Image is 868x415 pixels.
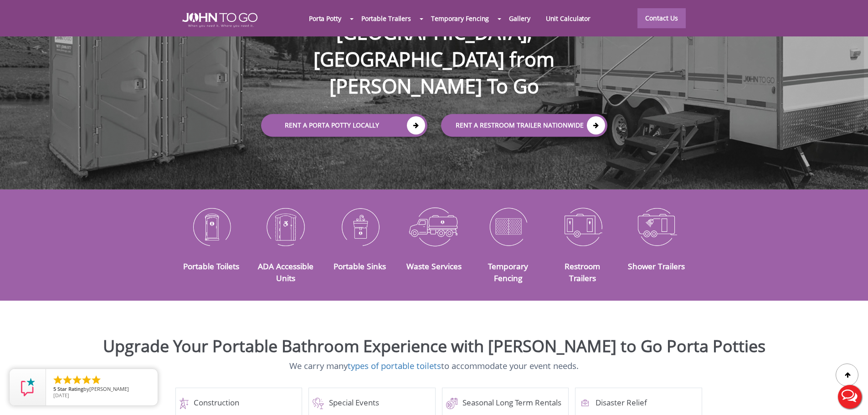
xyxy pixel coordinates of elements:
a: Portable Trailers [354,9,419,28]
a: rent a RESTROOM TRAILER Nationwide [441,114,607,137]
img: JOHN to go [182,13,257,27]
span: [DATE] [53,392,69,399]
a: Temporary Fencing [488,261,528,283]
a: Gallery [501,9,538,28]
li:  [62,374,73,385]
a: types of portable toilets [348,360,441,371]
h4: Disaster Relief [579,398,698,409]
img: Review Rating [19,378,37,396]
img: ADA-Accessible-Units-icon_N.png [255,203,316,250]
li:  [81,374,92,385]
a: Temporary Fencing [423,9,497,28]
span: by [53,386,150,393]
a: Contact Us [637,8,686,28]
li:  [91,374,102,385]
a: Waste Services [406,261,462,272]
a: Unit Calculator [538,9,599,28]
p: We carry many to accommodate your event needs. [7,360,861,372]
img: Portable-Toilets-icon_N.png [181,203,242,250]
a: ADA Accessible Units [258,261,313,283]
a: Porta Potty [301,9,349,28]
h2: Upgrade Your Portable Bathroom Experience with [PERSON_NAME] to Go Porta Potties [7,337,861,355]
li:  [52,374,63,385]
span: 5 [53,385,56,392]
span: [PERSON_NAME] [89,385,129,392]
a: Special Events [313,398,431,409]
a: Portable Sinks [334,261,386,272]
img: Waste-Services-icon_N.png [404,203,464,250]
img: Shower-Trailers-icon_N.png [627,203,687,250]
button: Live Chat [832,379,868,415]
img: Portable-Sinks-icon_N.png [329,203,390,250]
span: Star Rating [57,385,83,392]
a: Construction [180,398,298,409]
a: Portable Toilets [183,261,239,272]
a: Seasonal Long Term Rentals [446,398,565,409]
li:  [72,374,82,385]
img: Restroom-Trailers-icon_N.png [552,203,613,250]
a: Restroom Trailers [565,261,600,283]
img: Temporary-Fencing-cion_N.png [478,203,539,250]
a: Shower Trailers [628,261,685,272]
a: Rent a Porta Potty Locally [261,114,427,137]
